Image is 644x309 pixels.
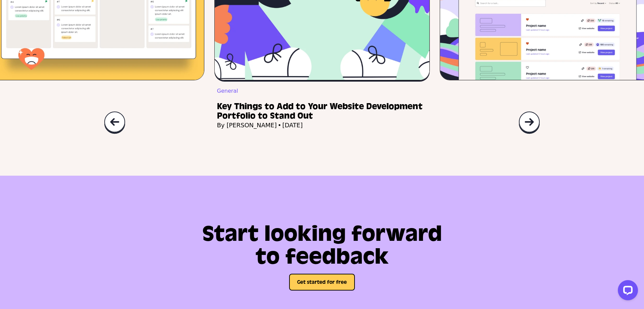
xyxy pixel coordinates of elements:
[278,121,281,130] span: •
[282,121,303,130] span: [DATE]
[134,223,510,268] h2: Start looking forward to feedback
[612,277,641,306] iframe: LiveChat chat widget
[289,274,355,291] button: Get started for free
[217,88,238,94] a: General
[104,111,125,134] img: QualityHive
[289,279,355,285] a: Get started for free
[217,102,430,121] a: Key Things to Add to Your Website Development Portfolio to Stand Out
[217,121,277,130] span: By [PERSON_NAME]
[519,111,540,134] img: Tools for developers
